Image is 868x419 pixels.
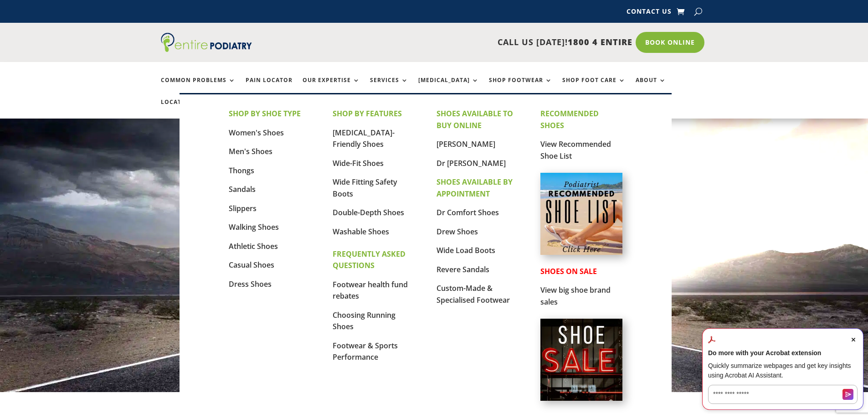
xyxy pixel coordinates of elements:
[333,341,398,362] a: Footwear & Sports Performance
[161,33,252,52] img: logo (1)
[562,77,626,97] a: Shop Foot Care
[287,36,632,48] p: CALL US [DATE]!
[540,109,599,130] strong: RECOMMENDED SHOES
[370,77,408,97] a: Services
[489,77,552,97] a: Shop Footwear
[333,279,408,301] a: Footwear health fund rebates
[246,77,293,97] a: Pain Locator
[540,285,611,307] a: View big shoe brand sales
[437,245,495,255] a: Wide Load Boots
[437,227,478,237] a: Drew Shoes
[229,222,279,232] a: Walking Shoes
[636,32,704,53] a: Book Online
[229,146,272,156] a: Men's Shoes
[540,393,622,403] a: Shoes on Sale from Entire Podiatry shoe partners
[161,99,206,119] a: Locations
[229,128,284,138] a: Women's Shoes
[229,203,257,213] a: Slippers
[437,264,489,274] a: Revere Sandals
[636,77,666,97] a: About
[333,249,406,271] strong: FREQUENTLY ASKED QUESTIONS
[540,173,622,255] img: podiatrist-recommended-shoe-list-australia-entire-podiatry
[229,260,274,270] a: Casual Shoes
[437,109,513,130] strong: SHOES AVAILABLE TO BUY ONLINE
[333,158,384,168] a: Wide-Fit Shoes
[333,128,395,150] a: [MEDICAL_DATA]-Friendly Shoes
[418,77,479,97] a: [MEDICAL_DATA]
[437,283,510,305] a: Custom-Made & Specialised Footwear
[437,158,506,168] a: Dr [PERSON_NAME]
[229,184,256,194] a: Sandals
[627,8,672,18] a: Contact Us
[229,166,254,176] a: Thongs
[333,207,404,217] a: Double-Depth Shoes
[333,227,389,237] a: Washable Shoes
[161,45,252,54] a: Entire Podiatry
[437,177,513,199] strong: SHOES AVAILABLE BY APPOINTMENT
[540,248,622,257] a: Podiatrist Recommended Shoe List Australia
[333,109,402,119] strong: SHOP BY FEATURES
[540,266,597,276] strong: SHOES ON SALE
[333,310,395,332] a: Choosing Running Shoes
[437,139,495,149] a: [PERSON_NAME]
[540,139,611,161] a: View Recommended Shoe List
[303,77,360,97] a: Our Expertise
[540,319,622,401] img: shoe-sale-australia-entire-podiatry
[229,241,278,251] a: Athletic Shoes
[333,177,397,199] a: Wide Fitting Safety Boots
[161,77,236,97] a: Common Problems
[229,109,301,119] strong: SHOP BY SHOE TYPE
[568,36,632,47] span: 1800 4 ENTIRE
[437,207,499,217] a: Dr Comfort Shoes
[229,279,272,289] a: Dress Shoes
